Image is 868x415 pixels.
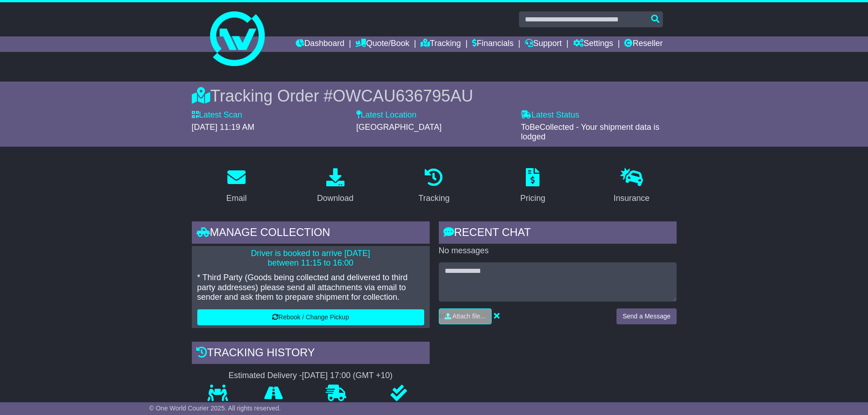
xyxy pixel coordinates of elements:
[439,221,677,246] div: RECENT CHAT
[192,371,430,381] div: Estimated Delivery -
[421,36,461,52] a: Tracking
[317,192,354,205] div: Download
[624,36,663,52] a: Reseller
[197,249,424,268] p: Driver is booked to arrive [DATE] between 11:15 to 16:00
[355,36,409,52] a: Quote/Book
[333,87,473,105] span: OWCAU636795AU
[192,86,677,106] div: Tracking Order #
[472,36,514,52] a: Financials
[439,246,677,256] p: No messages
[302,371,393,381] div: [DATE] 17:00 (GMT +10)
[616,308,676,324] button: Send a Message
[356,123,442,132] span: [GEOGRAPHIC_DATA]
[514,165,551,208] a: Pricing
[521,123,659,142] span: ToBeCollected - Your shipment data is lodged
[197,309,424,325] button: Rebook / Change Pickup
[220,165,252,208] a: Email
[197,273,424,302] p: * Third Party (Goods being collected and delivered to third party addresses) please send all atta...
[311,165,360,208] a: Download
[412,165,455,208] a: Tracking
[520,192,545,205] div: Pricing
[608,165,656,208] a: Insurance
[149,405,281,412] span: © One World Courier 2025. All rights reserved.
[226,192,247,205] div: Email
[521,110,579,120] label: Latest Status
[192,342,430,366] div: Tracking history
[573,36,613,52] a: Settings
[192,123,255,132] span: [DATE] 11:19 AM
[525,36,562,52] a: Support
[296,36,344,52] a: Dashboard
[614,192,650,205] div: Insurance
[192,110,242,120] label: Latest Scan
[192,221,430,246] div: Manage collection
[356,110,416,120] label: Latest Location
[418,192,449,205] div: Tracking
